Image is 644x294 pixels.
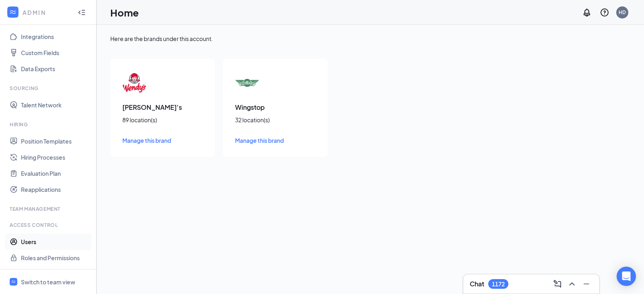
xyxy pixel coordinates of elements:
[580,278,593,290] button: Minimize
[21,278,75,286] div: Switch to team view
[78,8,86,16] svg: Collapse
[122,103,203,112] h3: [PERSON_NAME]'s
[235,137,284,144] span: Manage this brand
[10,206,88,212] div: Team Management
[122,136,203,145] a: Manage this brand
[470,280,484,288] h3: Chat
[21,29,90,45] a: Integrations
[122,116,203,124] div: 89 location(s)
[21,181,90,197] a: Reapplications
[619,9,626,16] div: HD
[21,250,90,266] a: Roles and Permissions
[235,103,316,112] h3: Wingstop
[110,35,630,43] div: Here are the brands under this account.
[122,137,171,144] span: Manage this brand
[110,6,139,19] h1: Home
[235,136,316,145] a: Manage this brand
[9,8,17,16] svg: WorkstreamLogo
[11,279,16,284] svg: WorkstreamLogo
[10,85,88,92] div: Sourcing
[235,71,259,95] img: Wingstop logo
[567,279,577,289] svg: ChevronUp
[617,267,636,286] div: Open Intercom Messenger
[21,165,90,181] a: Evaluation Plan
[10,222,88,228] div: Access control
[21,133,90,149] a: Position Templates
[23,8,70,16] div: ADMIN
[122,71,147,95] img: Wendy's logo
[10,121,88,128] div: Hiring
[582,279,591,289] svg: Minimize
[553,279,562,289] svg: ComposeMessage
[566,278,578,290] button: ChevronUp
[600,8,609,17] svg: QuestionInfo
[21,234,90,250] a: Users
[21,149,90,165] a: Hiring Processes
[235,116,316,124] div: 32 location(s)
[492,281,505,288] div: 1172
[21,97,90,113] a: Talent Network
[551,278,564,290] button: ComposeMessage
[21,45,90,61] a: Custom Fields
[21,61,90,77] a: Data Exports
[582,8,592,17] svg: Notifications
